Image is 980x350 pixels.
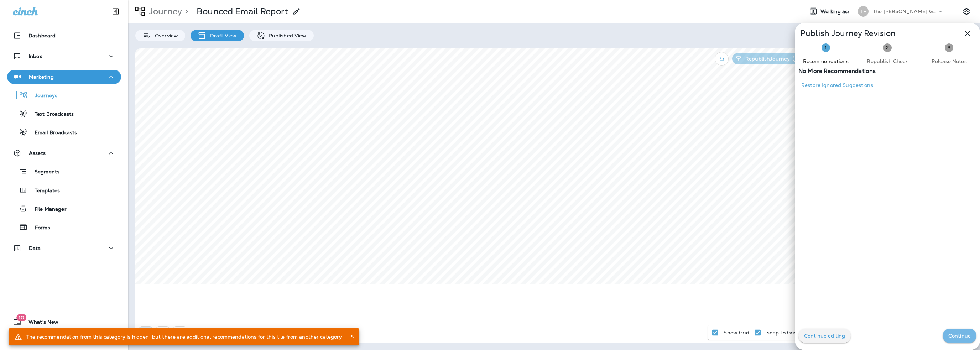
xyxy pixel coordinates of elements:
p: Continue editing [804,333,845,339]
p: Publish Journey Revision [800,31,896,36]
text: 2 [886,45,889,51]
button: Restore ignored suggestions [798,80,876,91]
span: Recommendations [798,58,854,65]
p: Continue [948,333,971,339]
button: Close [348,332,356,340]
div: The recommendation from this category is hidden, but there are additional recommendations for thi... [26,330,342,343]
button: Continue editing [798,329,851,343]
span: Republish Check [859,58,915,65]
span: Release Notes [921,58,977,65]
text: 1 [825,45,827,51]
p: No More Recommendations [798,68,976,74]
button: Continue [943,329,976,343]
text: 3 [948,45,950,51]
